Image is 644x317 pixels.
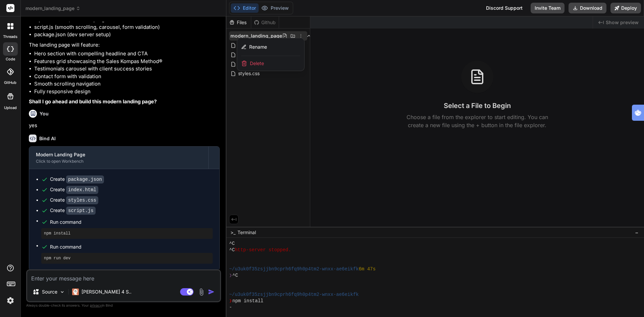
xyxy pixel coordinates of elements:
span: privacy [90,303,102,307]
div: Click to open Workbench [36,159,202,164]
p: Always double-check its answers. Your in Bind [26,302,221,309]
h6: You [40,110,49,117]
li: Smooth scrolling navigation [34,80,220,88]
div: Create [50,207,96,214]
img: icon [208,288,215,295]
code: styles.css [66,196,98,204]
span: Run command [50,244,213,250]
strong: Shall I go ahead and build this modern landing page? [29,98,157,105]
div: Create [50,197,98,204]
img: settings [5,295,16,306]
li: Features grid showcasing the Sales Kompas Method® [34,58,220,65]
div: Create [50,186,98,193]
p: The landing page will feature: [29,41,220,49]
h6: Bind AI [39,135,56,142]
div: Discord Support [482,3,527,13]
button: Editor [231,3,259,13]
button: Invite Team [531,3,565,13]
div: Create [50,176,104,183]
pre: npm install [44,231,210,236]
code: index.html [66,186,98,194]
span: Delete [250,60,264,67]
span: modern_landing_page [25,5,80,12]
div: Modern Landing Page [36,151,202,158]
p: [PERSON_NAME] 4 S.. [82,288,131,295]
li: Hero section with compelling headline and CTA [34,50,220,58]
li: package.json (dev server setup) [34,31,220,39]
code: script.js [66,207,96,215]
pre: npm run dev [44,256,210,261]
li: script.js (smooth scrolling, carousel, form validation) [34,23,220,31]
li: Fully responsive design [34,88,220,96]
button: Deploy [610,3,641,13]
code: package.json [66,175,104,183]
img: Claude 4 Sonnet [72,288,79,295]
li: Testimonials carousel with client success stories [34,65,220,73]
img: Pick Models [59,289,65,295]
span: Run command [50,219,213,225]
p: yes [29,122,220,129]
li: Contact form with validation [34,73,220,81]
span: Rename [249,44,267,50]
button: Preview [259,3,291,13]
button: Modern Landing PageClick to open Workbench [29,147,208,169]
label: threads [3,34,17,40]
label: code [6,56,15,62]
p: Source [42,288,57,295]
label: GitHub [4,80,16,86]
label: Upload [4,105,17,111]
button: Download [569,3,606,13]
img: attachment [198,288,205,296]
